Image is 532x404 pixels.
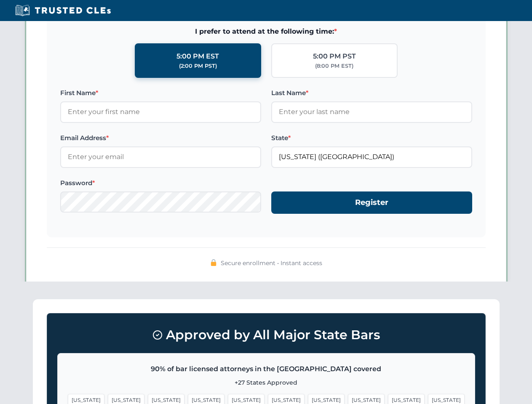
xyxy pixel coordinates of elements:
[271,101,472,122] input: Enter your last name
[57,324,475,346] h3: Approved by All Major State Bars
[60,146,261,167] input: Enter your email
[271,133,472,143] label: State
[271,191,472,214] button: Register
[271,146,472,167] input: Florida (FL)
[60,88,261,98] label: First Name
[210,259,217,266] img: 🔒
[315,62,353,70] div: (8:00 PM EST)
[60,178,261,188] label: Password
[60,26,472,37] span: I prefer to attend at the following time:
[221,258,322,268] span: Secure enrollment • Instant access
[13,4,113,17] img: Trusted CLEs
[271,88,472,98] label: Last Name
[60,133,261,143] label: Email Address
[68,378,465,387] p: +27 States Approved
[60,101,261,122] input: Enter your first name
[313,51,356,62] div: 5:00 PM PST
[176,51,219,62] div: 5:00 PM EST
[68,364,465,375] p: 90% of bar licensed attorneys in the [GEOGRAPHIC_DATA] covered
[179,62,217,70] div: (2:00 PM PST)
